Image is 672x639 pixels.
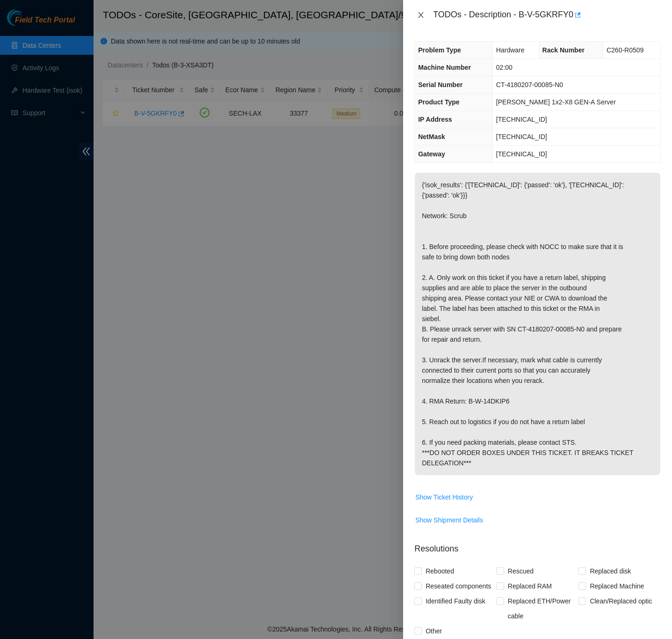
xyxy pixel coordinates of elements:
[417,11,425,19] span: close
[496,150,547,158] span: [TECHNICAL_ID]
[418,64,471,71] span: Machine Number
[496,81,563,88] span: CT-4180207-00085-N0
[504,594,579,624] span: Replaced ETH/Power cable
[418,81,462,88] span: Serial Number
[422,594,489,609] span: Identified Faulty disk
[586,579,648,594] span: Replaced Machine
[418,46,461,54] span: Problem Type
[422,579,495,594] span: Reseated components
[418,133,445,140] span: NetMask
[542,46,585,54] span: Rack Number
[418,116,452,123] span: IP Address
[504,564,537,579] span: Rescued
[422,624,446,639] span: Other
[414,535,661,555] p: Resolutions
[415,492,473,502] span: Show Ticket History
[496,116,547,123] span: [TECHNICAL_ID]
[415,490,473,505] button: Show Ticket History
[496,46,525,54] span: Hardware
[422,564,458,579] span: Rebooted
[504,579,556,594] span: Replaced RAM
[415,173,660,475] p: {'isok_results': {'[TECHNICAL_ID]': {'passed': 'ok'}, '[TECHNICAL_ID]': {'passed': 'ok'}}} Networ...
[586,564,635,579] span: Replaced disk
[415,513,484,528] button: Show Shipment Details
[496,133,547,140] span: [TECHNICAL_ID]
[586,594,656,609] span: Clean/Replaced optic
[496,64,513,71] span: 02:00
[418,150,445,158] span: Gateway
[418,98,459,106] span: Product Type
[415,515,483,525] span: Show Shipment Details
[607,46,643,54] span: C260-R0509
[496,98,616,106] span: [PERSON_NAME] 1x2-X8 GEN-A Server
[433,7,661,22] div: TODOs - Description - B-V-5GKRFY0
[414,11,427,20] button: Close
